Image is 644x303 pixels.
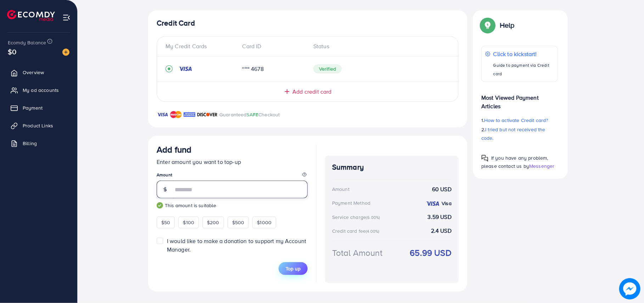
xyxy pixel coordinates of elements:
a: Product Links [5,119,72,133]
span: Ecomdy Balance [8,39,46,46]
img: logo [7,10,55,21]
a: Billing [5,136,72,150]
span: Overview [23,69,44,76]
div: My Credit Cards [166,42,237,50]
img: menu [62,13,71,22]
span: $200 [207,219,219,226]
h4: Summary [332,163,452,172]
img: image [619,278,640,299]
a: My ad accounts [5,83,72,97]
a: Payment [5,101,72,115]
p: Enter amount you want to top-up [157,158,308,166]
span: Verified [313,64,342,73]
a: Overview [5,65,72,79]
p: 1. [481,116,558,125]
img: Popup guide [481,155,488,162]
p: Guide to payment via Credit card [493,61,554,78]
span: $500 [232,219,245,226]
img: brand [197,110,218,119]
div: Status [308,42,450,50]
span: Product Links [23,122,53,129]
button: Top up [279,262,308,275]
div: Payment Method [332,199,370,206]
img: brand [184,110,195,119]
strong: 65.99 USD [410,247,452,259]
svg: record circle [166,65,173,72]
span: Messenger [529,162,554,170]
div: Total Amount [332,247,382,259]
small: (6.00%) [366,215,380,220]
small: This amount is suitable [157,202,308,209]
img: credit [426,201,440,206]
p: 2. [481,125,558,142]
span: If you have any problem, please contact us by [481,154,548,170]
span: How to activate Credit card? [484,117,548,124]
img: guide [157,202,163,209]
span: $1000 [257,219,271,226]
img: brand [170,110,182,119]
h3: Add fund [157,144,191,155]
img: credit [178,66,192,72]
span: Billing [23,140,37,147]
strong: 60 USD [432,185,452,193]
img: Popup guide [481,19,494,32]
span: Add credit card [292,88,331,96]
strong: 2.4 USD [431,227,452,235]
img: image [62,49,69,56]
span: $0 [8,46,16,57]
strong: 3.59 USD [428,213,452,221]
span: SAFE [247,111,259,118]
div: Service charge [332,214,382,221]
small: (4.00%) [366,228,379,234]
strong: Visa [442,200,452,207]
span: $50 [161,219,170,226]
span: My ad accounts [23,87,59,94]
div: Card ID [237,42,308,50]
span: $100 [183,219,194,226]
img: brand [157,110,168,119]
p: Most Viewed Payment Articles [481,88,558,110]
legend: Amount [157,172,308,181]
span: I would like to make a donation to support my Account Manager. [167,237,306,253]
p: Click to kickstart! [493,50,554,58]
p: Help [500,21,515,29]
div: Credit card fee [332,227,382,235]
span: Top up [286,265,301,272]
span: I tried but not received the code. [481,126,545,142]
p: Guaranteed Checkout [219,110,280,119]
h4: Credit Card [157,19,459,28]
span: Payment [23,104,43,111]
div: Amount [332,186,349,193]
